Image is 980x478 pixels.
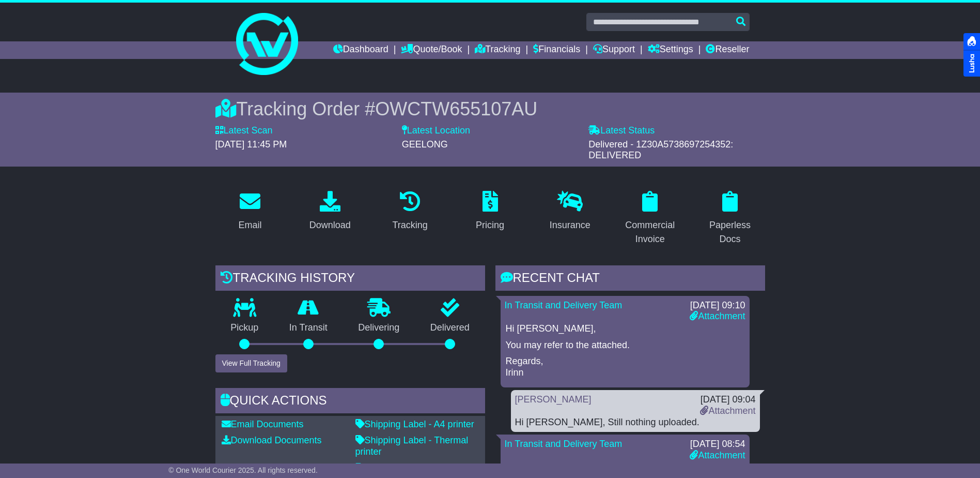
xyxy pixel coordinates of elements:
[588,125,655,137] label: Latest Status
[543,187,597,236] a: Insurance
[690,311,745,321] a: Attachment
[550,218,590,232] div: Insurance
[215,354,287,372] button: View Full Tracking
[231,187,268,236] a: Email
[515,417,756,428] div: Hi [PERSON_NAME], Still nothing uploaded.
[401,41,462,59] a: Quote/Book
[588,139,733,161] span: Delivered - 1Z30A5738697254352: DELIVERED
[690,439,745,450] div: [DATE] 08:54
[475,41,520,59] a: Tracking
[385,187,434,236] a: Tracking
[375,98,537,119] span: OWCTW655107AU
[506,340,744,351] p: You may refer to the attached.
[215,125,273,137] label: Latest Scan
[690,450,745,460] a: Attachment
[690,300,745,311] div: [DATE] 09:10
[622,218,678,246] div: Commercial Invoice
[215,98,765,120] div: Tracking Order #
[506,356,744,378] p: Regards, Irinn
[505,439,623,449] a: In Transit and Delivery Team
[593,41,635,59] a: Support
[222,435,322,445] a: Download Documents
[215,322,274,334] p: Pickup
[415,322,485,334] p: Delivered
[700,394,755,406] div: [DATE] 09:04
[303,187,357,236] a: Download
[533,41,580,59] a: Financials
[355,419,474,429] a: Shipping Label - A4 printer
[274,322,343,334] p: In Transit
[168,466,318,474] span: © One World Courier 2025. All rights reserved.
[402,139,448,150] span: GEELONG
[505,300,623,310] a: In Transit and Delivery Team
[215,388,485,416] div: Quick Actions
[309,218,351,232] div: Download
[695,187,765,250] a: Paperless Docs
[495,265,765,293] div: RECENT CHAT
[700,406,755,416] a: Attachment
[392,218,427,232] div: Tracking
[238,218,261,232] div: Email
[706,41,749,59] a: Reseller
[506,323,744,335] p: Hi [PERSON_NAME],
[355,463,456,473] a: Original Address Label
[648,41,693,59] a: Settings
[615,187,685,250] a: Commercial Invoice
[215,265,485,293] div: Tracking history
[402,125,470,137] label: Latest Location
[333,41,388,59] a: Dashboard
[222,419,304,429] a: Email Documents
[515,394,592,405] a: [PERSON_NAME]
[355,435,469,457] a: Shipping Label - Thermal printer
[476,218,504,232] div: Pricing
[702,218,758,246] div: Paperless Docs
[469,187,511,236] a: Pricing
[506,462,744,473] p: Hi [PERSON_NAME],
[215,139,287,150] span: [DATE] 11:45 PM
[343,322,415,334] p: Delivering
